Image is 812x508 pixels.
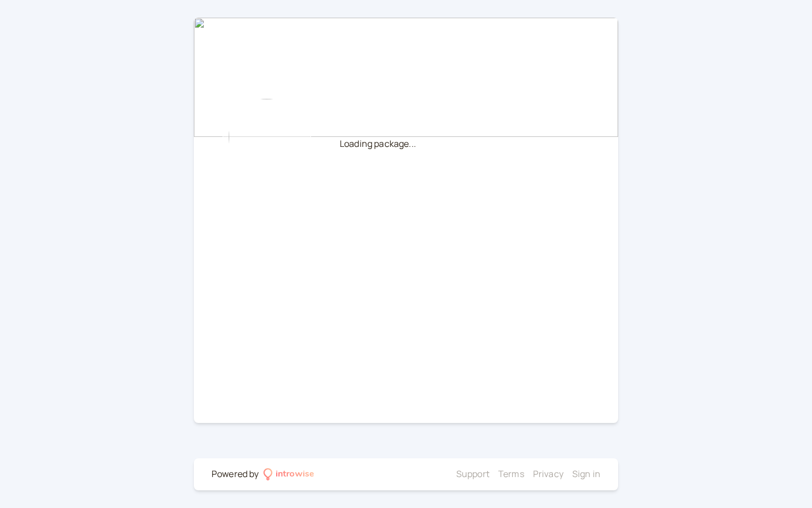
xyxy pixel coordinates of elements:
div: Loading package... [340,137,600,181]
a: Sign in [572,468,600,480]
a: Support [456,468,489,480]
div: Powered by [212,467,259,481]
a: Terms [498,468,524,480]
a: Privacy [533,468,563,480]
div: introwise [276,467,314,481]
a: introwise [263,467,315,481]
